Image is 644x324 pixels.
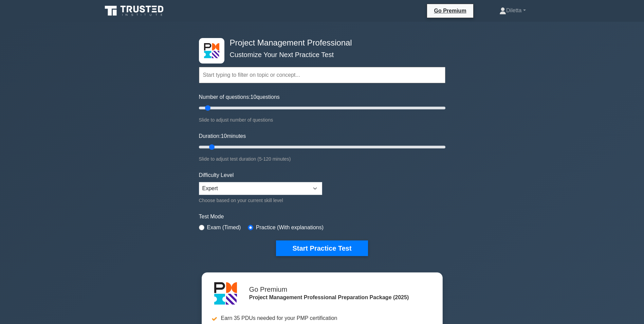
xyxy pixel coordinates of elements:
input: Start typing to filter on topic or concept... [199,67,445,83]
label: Test Mode [199,213,445,221]
label: Practice (With explanations) [256,223,324,232]
label: Number of questions: questions [199,93,280,101]
div: Choose based on your current skill level [199,196,322,204]
div: Slide to adjust test duration (5-120 minutes) [199,155,445,163]
label: Difficulty Level [199,171,234,179]
span: 10 [221,133,227,139]
a: Go Premium [430,6,470,15]
h4: Project Management Professional [227,38,412,48]
label: Duration: minutes [199,132,246,140]
div: Slide to adjust number of questions [199,116,445,124]
a: Diletta [483,4,542,17]
button: Start Practice Test [276,240,368,256]
label: Exam (Timed) [207,223,241,232]
span: 10 [251,94,257,100]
